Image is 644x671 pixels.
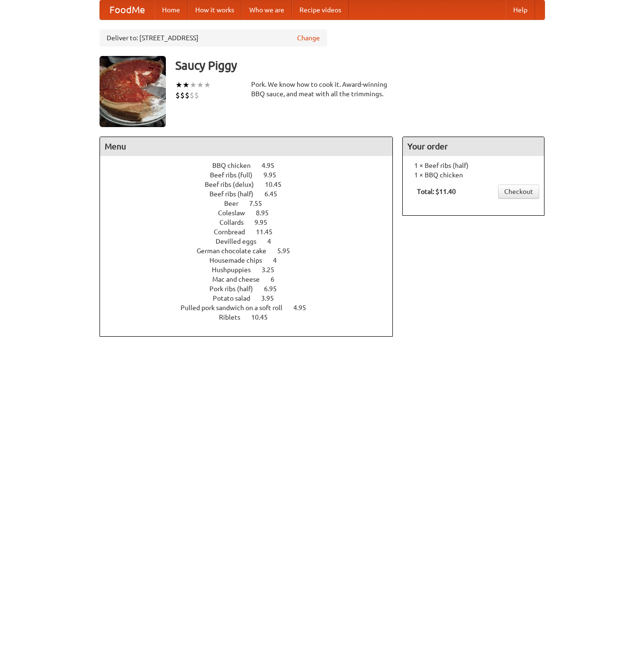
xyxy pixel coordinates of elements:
[262,162,284,169] span: 4.95
[219,219,253,226] span: Collards
[209,257,294,264] a: Housemade chips 4
[251,313,277,321] span: 10.45
[190,90,194,101] li: $
[254,219,277,226] span: 9.95
[216,238,266,245] span: Devilled eggs
[209,285,263,293] span: Pork ribs (half)
[417,188,456,195] b: Total: $11.40
[216,238,289,245] a: Devilled eggs 4
[408,170,539,180] li: 1 × BBQ chicken
[185,90,190,101] li: $
[209,285,294,293] a: Pork ribs (half) 6.95
[197,247,308,255] a: German chocolate cake 5.95
[212,266,292,274] a: Hushpuppies 3.25
[261,294,283,302] span: 3.95
[210,171,294,179] a: Beef ribs (full) 9.95
[262,266,284,274] span: 3.25
[175,80,182,90] li: ★
[219,313,250,321] span: Riblets
[263,171,286,179] span: 9.95
[100,56,166,127] img: angular.jpg
[210,171,262,179] span: Beef ribs (full)
[194,90,199,101] li: $
[209,190,263,198] span: Beef ribs (half)
[100,0,154,19] a: FoodMe
[212,276,269,283] span: Mac and cheese
[264,190,287,198] span: 6.45
[224,200,248,207] span: Beer
[209,257,272,264] span: Housemade chips
[181,304,324,312] a: Pulled pork sandwich on a soft roll 4.95
[265,181,291,188] span: 10.45
[209,190,295,198] a: Beef ribs (half) 6.45
[205,181,263,188] span: Beef ribs (delux)
[205,181,299,188] a: Beef ribs (delux) 10.45
[190,80,197,90] li: ★
[100,137,393,156] h4: Menu
[213,294,260,302] span: Potato salad
[256,209,278,217] span: 8.95
[181,304,292,312] span: Pulled pork sandwich on a soft roll
[224,200,280,207] a: Beer 7.55
[297,33,320,43] a: Change
[214,228,254,236] span: Cornbread
[218,209,254,217] span: Coleslaw
[271,276,284,283] span: 6
[249,200,272,207] span: 7.55
[506,0,535,19] a: Help
[204,80,211,90] li: ★
[264,285,286,293] span: 6.95
[175,56,545,75] h3: Saucy Piggy
[182,80,190,90] li: ★
[154,0,188,19] a: Home
[100,29,327,46] div: Deliver to: [STREET_ADDRESS]
[251,80,393,99] div: Pork. We know how to cook it. Award-winning BBQ sauce, and meat with all the trimmings.
[212,276,292,283] a: Mac and cheese 6
[218,209,286,217] a: Coleslaw 8.95
[219,313,285,321] a: Riblets 10.45
[188,0,242,19] a: How it works
[197,80,204,90] li: ★
[277,247,299,255] span: 5.95
[267,238,281,245] span: 4
[213,294,291,302] a: Potato salad 3.95
[292,0,349,19] a: Recipe videos
[212,162,292,169] a: BBQ chicken 4.95
[408,161,539,170] li: 1 × Beef ribs (half)
[197,247,276,255] span: German chocolate cake
[242,0,292,19] a: Who we are
[498,184,539,199] a: Checkout
[175,90,180,101] li: $
[214,228,290,236] a: Cornbread 11.45
[256,228,282,236] span: 11.45
[293,304,316,312] span: 4.95
[219,219,285,226] a: Collards 9.95
[273,257,286,264] span: 4
[212,266,260,274] span: Hushpuppies
[212,162,260,169] span: BBQ chicken
[403,137,544,156] h4: Your order
[180,90,185,101] li: $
